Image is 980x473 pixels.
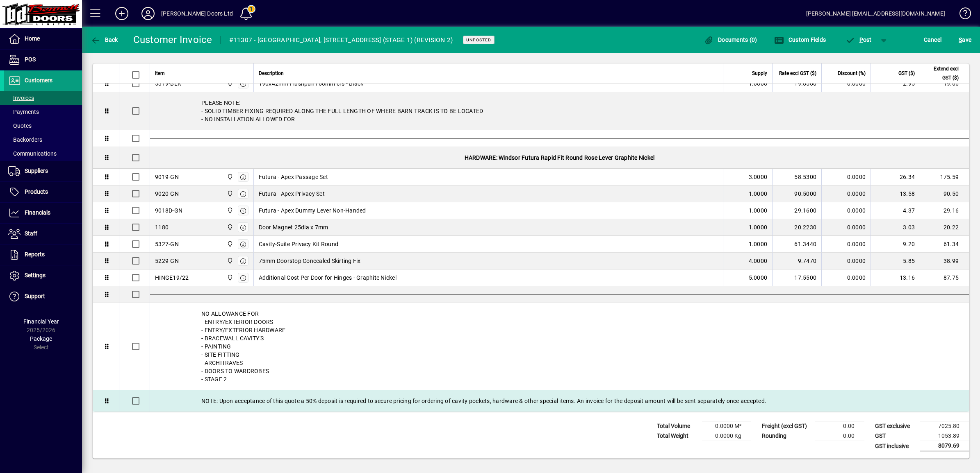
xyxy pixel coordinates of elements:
button: Back [89,32,120,47]
span: Futura - Apex Dummy Lever Non-Handed [259,206,366,215]
a: Financials [4,203,82,223]
a: Payments [4,105,82,119]
div: 5327-GN [155,240,179,248]
span: Rate excl GST ($) [779,69,816,78]
td: 13.58 [871,186,920,202]
span: Bennett Doors Ltd [225,240,234,249]
td: 0.0000 [821,169,871,186]
td: 0.0000 [821,75,871,92]
span: Home [25,35,40,42]
span: Quotes [8,122,32,129]
span: S [959,36,962,43]
span: Door Magnet 25dia x 7mm [259,223,328,231]
a: Suppliers [4,161,82,181]
span: Item [155,69,165,78]
span: Back [91,36,118,43]
span: Backorders [8,136,42,143]
td: 87.75 [920,269,969,286]
span: 1.0000 [749,79,768,88]
span: Bennett Doors Ltd [225,273,234,282]
td: 20.22 [920,219,969,236]
span: Extend excl GST ($) [925,64,959,82]
span: 3.0000 [749,173,768,181]
span: 1.0000 [749,206,768,215]
span: GST ($) [898,69,915,78]
button: Post [841,32,876,47]
button: Documents (0) [702,32,759,47]
span: Suppliers [25,167,48,174]
td: 13.16 [871,269,920,286]
span: 190x42mm Flushpull 160mm crs - Black [259,79,364,88]
td: 1053.89 [920,431,969,441]
div: 61.3440 [777,240,816,248]
span: Products [25,188,48,195]
td: 8079.69 [920,441,969,451]
button: Custom Fields [772,32,828,47]
div: HARDWARE: Windsor Futura Rapid Fit Round Rose Lever Graphite Nickel [150,147,969,168]
span: Reports [25,251,45,258]
button: Save [957,32,973,47]
span: Bennett Doors Ltd [225,172,234,181]
span: Staff [25,230,37,237]
span: Settings [25,272,46,278]
td: 90.50 [920,186,969,202]
td: 0.0000 [821,253,871,269]
td: 9.20 [871,236,920,253]
td: Total Weight [653,431,702,441]
span: Invoices [8,95,34,101]
td: 2.95 [871,75,920,92]
td: 4.37 [871,202,920,219]
span: Bennett Doors Ltd [225,189,234,198]
div: 17.5500 [777,274,816,282]
div: 5319-BLK [155,79,181,88]
a: Settings [4,265,82,286]
span: ave [959,33,971,46]
div: NO ALLOWANCE FOR - ENTRY/EXTERIOR DOORS - ENTRY/EXTERIOR HARDWARE - BRACEWALL CAVITY'S - PAINTING... [150,303,969,390]
span: 1.0000 [749,190,768,198]
span: Bennett Doors Ltd [225,223,234,232]
td: 61.34 [920,236,969,253]
span: 4.0000 [749,257,768,265]
span: Bennett Doors Ltd [225,79,234,88]
span: Futura - Apex Privacy Set [259,190,325,198]
td: 26.34 [871,169,920,186]
a: Backorders [4,133,82,147]
div: PLEASE NOTE: - SOLID TIMBER FIXING REQUIRED ALONG THE FULL LENGTH OF WHERE BARN TRACK IS TO BE LO... [150,92,969,130]
span: Financial Year [23,318,59,325]
td: GST exclusive [871,421,920,431]
a: POS [4,50,82,70]
div: Customer Invoice [133,33,212,46]
span: Description [259,69,284,78]
td: 38.99 [920,253,969,269]
a: Communications [4,147,82,161]
div: 20.2230 [777,223,816,231]
td: 0.00 [815,431,864,441]
td: GST inclusive [871,441,920,451]
a: Quotes [4,119,82,133]
span: Communications [8,150,57,157]
button: Add [109,6,135,21]
span: Payments [8,109,39,115]
a: Products [4,182,82,202]
span: Customers [25,77,52,84]
td: Total Volume [653,421,702,431]
div: [PERSON_NAME] Doors Ltd [161,7,233,20]
td: GST [871,431,920,441]
div: 58.5300 [777,173,816,181]
td: 29.16 [920,202,969,219]
a: Invoices [4,91,82,105]
span: 5.0000 [749,274,768,282]
span: Support [25,293,45,299]
span: Bennett Doors Ltd [225,206,234,215]
button: Profile [135,6,161,21]
app-page-header-button: Back [82,32,127,47]
div: 19.6560 [777,79,816,88]
div: HINGE19/22 [155,274,189,282]
span: POS [25,56,36,63]
span: Custom Fields [774,36,826,43]
a: Home [4,29,82,49]
a: Reports [4,244,82,265]
td: 175.59 [920,169,969,186]
span: 1.0000 [749,223,768,231]
td: 19.66 [920,75,969,92]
